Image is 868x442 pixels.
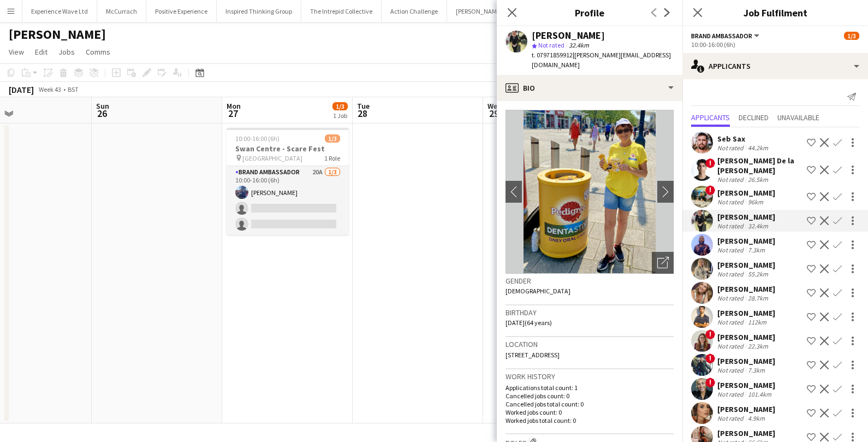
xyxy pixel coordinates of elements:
span: 28 [355,107,370,120]
div: 22.3km [746,342,770,350]
div: 26.5km [746,175,770,184]
span: 1/3 [844,32,859,40]
span: Sun [96,101,109,111]
div: [PERSON_NAME] [717,188,775,198]
span: Comms [86,47,110,57]
span: 1 Role [324,154,340,162]
span: Jobs [58,47,75,57]
div: Not rated [717,294,746,302]
span: 1/3 [332,102,348,110]
span: t. 07971859912 [532,51,573,59]
span: View [9,47,24,57]
div: Not rated [717,366,746,374]
a: Edit [31,45,52,59]
span: 26 [94,107,109,120]
span: 29 [486,107,502,120]
span: 27 [225,107,241,120]
button: Action Challenge [382,1,447,22]
span: 32.4km [567,41,591,49]
div: 101.4km [746,390,774,398]
div: Bio [497,75,682,101]
div: [PERSON_NAME] [717,380,775,390]
span: Declined [739,114,769,121]
span: 10:00-16:00 (6h) [235,134,280,143]
p: Worked jobs count: 0 [506,408,674,416]
span: [GEOGRAPHIC_DATA] [242,154,302,162]
img: Crew avatar or photo [506,110,674,274]
div: [PERSON_NAME] [717,428,775,438]
p: Cancelled jobs count: 0 [506,392,674,400]
p: Cancelled jobs total count: 0 [506,400,674,408]
div: Not rated [717,342,746,350]
span: Tue [357,101,370,111]
div: [PERSON_NAME] De la [PERSON_NAME] [717,156,802,175]
h3: Job Fulfilment [682,5,868,20]
div: Not rated [717,390,746,398]
span: Mon [227,101,241,111]
div: Seb Sax [717,134,770,144]
button: Brand Ambassador [691,32,761,40]
p: Applications total count: 1 [506,384,674,392]
div: [DATE] [9,84,34,95]
span: ! [705,378,715,387]
a: View [4,45,28,59]
span: [STREET_ADDRESS] [506,351,560,359]
div: 10:00-16:00 (6h) [691,40,859,49]
div: Not rated [717,270,746,278]
span: Edit [35,47,47,57]
div: Open photos pop-in [652,252,674,274]
div: 55.2km [746,270,770,278]
div: Not rated [717,246,746,254]
span: ! [705,353,715,363]
button: [PERSON_NAME] [447,1,512,22]
div: [PERSON_NAME] [717,260,775,270]
span: [DATE] (64 years) [506,319,552,327]
button: The Intrepid Collective [301,1,382,22]
span: Brand Ambassador [691,32,752,40]
h3: Gender [506,276,674,286]
span: Wed [487,101,502,111]
span: Unavailable [777,114,819,121]
span: Applicants [691,114,730,121]
p: Worked jobs total count: 0 [506,416,674,425]
div: 1 Job [333,111,347,120]
h3: Location [506,339,674,349]
div: 44.2km [746,144,770,152]
app-card-role: Brand Ambassador20A1/310:00-16:00 (6h)[PERSON_NAME] [227,166,349,235]
div: [PERSON_NAME] [717,308,775,318]
div: [PERSON_NAME] [717,356,775,366]
div: Applicants [682,53,868,79]
div: Not rated [717,222,746,230]
div: Not rated [717,414,746,422]
div: 32.4km [746,222,770,230]
span: [DEMOGRAPHIC_DATA] [506,287,570,295]
span: Not rated [538,41,564,49]
span: 1/3 [325,134,340,143]
div: [PERSON_NAME] [717,212,775,222]
div: [PERSON_NAME] [532,31,605,40]
h1: [PERSON_NAME] [9,26,106,43]
h3: Profile [497,5,682,20]
h3: Work history [506,372,674,381]
span: ! [705,329,715,339]
a: Jobs [54,45,79,59]
h3: Swan Centre - Scare Fest [227,144,349,154]
div: [PERSON_NAME] [717,284,775,294]
button: McCurrach [97,1,146,22]
button: Positive Experience [146,1,217,22]
div: 96km [746,198,765,206]
div: Not rated [717,175,746,184]
div: 4.9km [746,414,767,422]
div: [PERSON_NAME] [717,236,775,246]
div: 7.3km [746,246,767,254]
button: Inspired Thinking Group [217,1,301,22]
div: 10:00-16:00 (6h)1/3Swan Centre - Scare Fest [GEOGRAPHIC_DATA]1 RoleBrand Ambassador20A1/310:00-16... [227,128,349,235]
button: Experience Wave Ltd [22,1,97,22]
h3: Birthday [506,308,674,317]
div: 112km [746,318,769,326]
div: [PERSON_NAME] [717,404,775,414]
a: Comms [81,45,115,59]
div: [PERSON_NAME] [717,332,775,342]
span: ! [705,158,715,168]
div: Not rated [717,318,746,326]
